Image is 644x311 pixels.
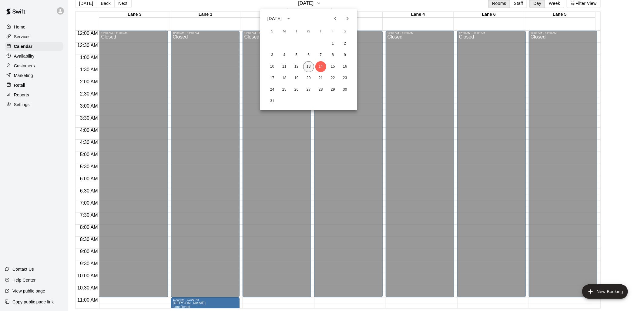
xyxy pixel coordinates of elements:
button: 8 [327,50,338,61]
button: 30 [340,84,351,95]
button: 1 [327,38,338,49]
button: 3 [267,50,278,61]
button: 25 [279,84,290,95]
button: 31 [267,96,278,107]
button: 20 [303,73,314,84]
span: Thursday [315,25,326,38]
button: 29 [327,84,338,95]
button: 16 [340,61,351,72]
span: Sunday [267,25,278,38]
button: 9 [340,50,351,61]
button: calendar view is open, switch to year view [283,13,294,24]
div: [DATE] [267,15,282,22]
span: Saturday [340,25,351,38]
button: 6 [303,50,314,61]
button: 13 [303,61,314,72]
button: Next month [341,12,354,25]
button: 26 [291,84,302,95]
button: Previous month [329,12,341,25]
button: 18 [279,73,290,84]
button: 21 [315,73,326,84]
span: Tuesday [291,25,302,38]
button: 19 [291,73,302,84]
button: 22 [327,73,338,84]
span: Monday [279,25,290,38]
button: 15 [327,61,338,72]
button: 24 [267,84,278,95]
button: 11 [279,61,290,72]
button: 27 [303,84,314,95]
button: 12 [291,61,302,72]
button: 4 [279,50,290,61]
button: 14 [315,61,326,72]
button: 23 [340,73,351,84]
button: 7 [315,50,326,61]
button: 5 [291,50,302,61]
span: Friday [327,25,338,38]
span: Wednesday [303,25,314,38]
button: 28 [315,84,326,95]
button: 17 [267,73,278,84]
button: 10 [267,61,278,72]
button: 2 [340,38,351,49]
